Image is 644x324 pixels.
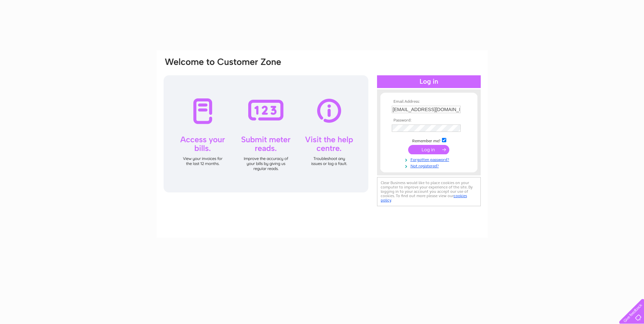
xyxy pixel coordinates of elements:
[381,193,467,202] a: cookies policy
[377,177,481,206] div: Clear Business would like to place cookies on your computer to improve your experience of the sit...
[390,99,468,104] th: Email Address:
[392,162,468,169] a: Not registered?
[390,118,468,123] th: Password:
[408,145,449,154] input: Submit
[392,156,468,162] a: Forgotten password?
[390,137,468,144] td: Remember me?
